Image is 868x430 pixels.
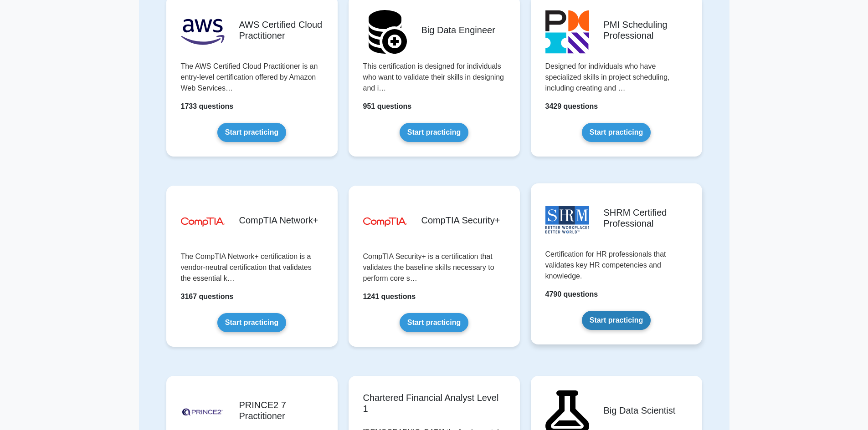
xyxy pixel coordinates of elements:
[400,313,468,332] a: Start practicing
[217,123,286,142] a: Start practicing
[217,313,286,332] a: Start practicing
[582,311,651,330] a: Start practicing
[400,123,468,142] a: Start practicing
[582,123,651,142] a: Start practicing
